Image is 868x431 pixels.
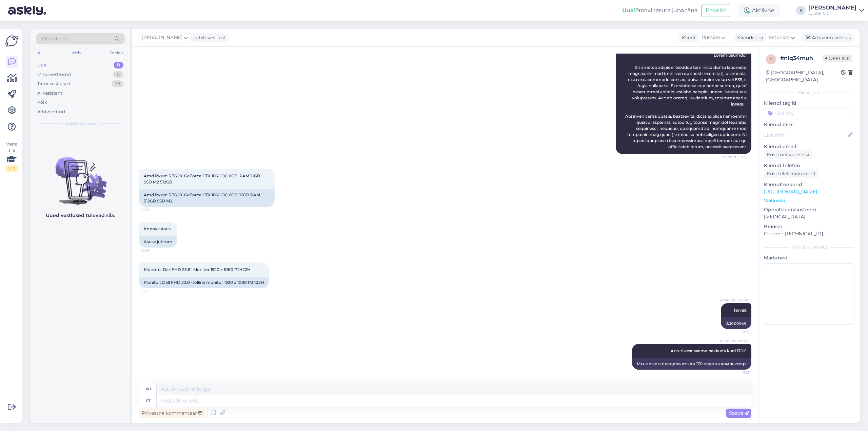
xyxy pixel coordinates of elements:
[764,162,854,169] p: Kliendi telefon
[108,48,125,57] div: Socials
[796,6,806,15] div: K
[70,48,82,57] div: Web
[37,109,65,115] div: Arhiveeritud
[823,55,852,62] span: Offline
[780,54,823,62] div: # nlq34muh
[192,34,226,41] div: juhib vestlust
[764,181,854,188] p: Klienditeekond
[36,48,44,57] div: All
[679,34,696,41] div: Klient
[769,34,790,41] span: Estonian
[141,207,166,212] span: 10:53
[141,289,166,294] span: 11:03
[144,226,171,231] span: Корпус Asus
[139,277,269,288] div: Monitor: Dell FHD 23.8 -tolline monitor 1920 x 1080 P2422H
[37,80,71,87] div: Tiimi vestlused
[769,57,773,62] span: n
[734,34,763,41] div: Klienditugi
[114,62,123,68] div: 0
[142,34,182,41] span: [PERSON_NAME]
[738,4,780,17] div: Aktiivne
[632,358,751,370] div: Мы можем предложить до 170 евро за компьютер.
[5,165,18,172] div: 2 / 3
[764,189,817,195] a: [URL][DOMAIN_NAME]
[802,33,854,42] div: Arhiveeri vestlus
[139,409,205,418] div: Privaatne kommentaar
[733,308,747,313] span: Tervist
[145,383,151,395] div: ru
[37,90,62,97] div: AI Assistent
[141,248,166,253] span: 10:53
[5,141,18,172] div: Vaata siia
[139,189,275,207] div: Amd Ryzen 5 3600. GeForce GTX 1660 OC 6GB. 16GB RAM. 512GB SSD M2.
[764,143,854,150] p: Kliendi email
[764,108,854,118] input: Lisa tag
[724,329,749,334] span: 11:13
[720,338,749,344] span: [PERSON_NAME]
[729,410,749,416] span: Saada
[721,317,751,329] div: Здоровье
[702,34,720,41] span: Russian
[622,6,698,15] div: Proovi tasuta juba täna:
[37,62,46,68] div: Uus
[764,206,854,213] p: Operatsioonisüsteem
[764,121,854,128] p: Kliendi nimi
[31,145,130,206] img: No chats
[42,35,69,42] span: Otsi kliente
[764,230,854,237] p: Chrome [TECHNICAL_ID]
[723,154,749,159] span: Nähtud ✓ 10:52
[724,370,749,375] span: 11:13
[764,100,854,107] p: Kliendi tag'id
[622,7,635,14] b: Uus!
[65,120,96,126] span: Uued vestlused
[671,348,747,353] span: Arvuti eest saame pakkuda kuni 170€
[5,35,18,47] img: Askly Logo
[764,223,854,230] p: Brauser
[764,169,818,178] div: Küsi telefoninumbrit
[764,254,854,261] p: Märkmed
[113,71,123,78] div: 11
[764,213,854,220] p: [MEDICAL_DATA]
[766,69,841,83] div: [GEOGRAPHIC_DATA], [GEOGRAPHIC_DATA]
[139,236,177,248] div: Asuse juhtum
[701,4,730,17] button: Emailid
[37,71,71,78] div: Minu vestlused
[808,11,856,16] div: Luutar OÜ
[764,150,812,159] div: Küsi meiliaadressi
[37,99,47,106] div: Kõik
[46,212,115,219] p: Uued vestlused tulevad siia.
[764,197,854,203] p: Vaata edasi ...
[144,267,251,272] span: Монито: Dell FHD 23.8″ Monitor 1920 x 1080 P2422H
[808,5,856,11] div: [PERSON_NAME]
[764,131,847,139] input: Lisa nimi
[764,90,854,96] div: Kliendi info
[112,80,123,87] div: 39
[764,244,854,250] div: [PERSON_NAME]
[144,173,262,184] span: Amd Ryzen 5 3600. GeForce GTX 1660 OC 6GB. RAM 16GB. SSD M2 512GB
[808,5,864,16] a: [PERSON_NAME]Luutar OÜ
[146,395,151,407] div: et
[720,298,749,303] span: [PERSON_NAME]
